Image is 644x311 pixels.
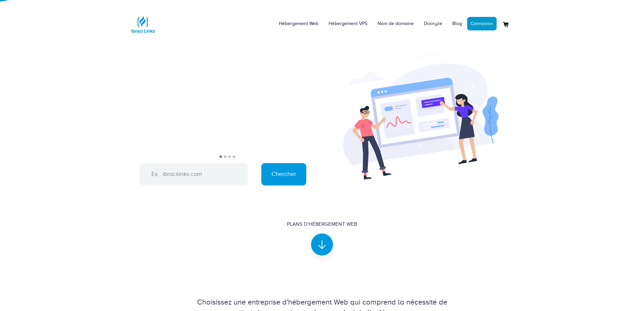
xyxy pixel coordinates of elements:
[140,163,248,185] input: Ex : ibracilinks.com
[287,221,357,250] a: Plans d'hébergement Web
[287,221,357,228] div: Plans d'hébergement Web
[324,14,373,34] a: Hébergement VPS
[261,163,306,185] input: Chercher
[467,17,497,30] a: Connexion
[129,11,157,38] img: Logo Ibraci Links
[447,14,467,34] a: Blog
[129,5,157,38] a: Logo Ibraci Links
[373,14,419,34] a: Nom de domaine
[419,14,447,34] a: Dooryze
[274,14,324,34] a: Hébergement Web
